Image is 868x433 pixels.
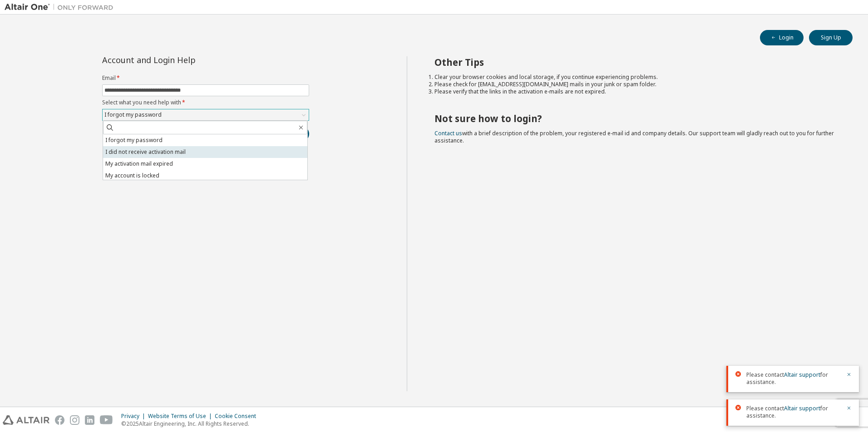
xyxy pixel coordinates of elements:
[784,404,820,412] a: Altair support
[121,413,148,420] div: Privacy
[434,113,837,124] h2: Not sure how to login?
[70,415,79,425] img: instagram.svg
[434,129,462,137] a: Contact us
[746,405,841,419] span: Please contact for assistance.
[809,30,853,45] button: Sign Up
[434,88,837,95] li: Please verify that the links in the activation e-mails are not expired.
[103,134,307,146] li: I forgot my password
[85,415,94,425] img: linkedin.svg
[5,3,118,12] img: Altair One
[434,81,837,88] li: Please check for [EMAIL_ADDRESS][DOMAIN_NAME] mails in your junk or spam folder.
[102,99,309,106] label: Select what you need help with
[3,415,49,425] img: altair_logo.svg
[103,110,163,120] div: I forgot my password
[102,56,268,64] div: Account and Login Help
[55,415,64,425] img: facebook.svg
[103,109,309,120] div: I forgot my password
[100,415,113,425] img: youtube.svg
[434,74,837,81] li: Clear your browser cookies and local storage, if you continue experiencing problems.
[746,371,841,386] span: Please contact for assistance.
[784,371,820,379] a: Altair support
[434,56,837,68] h2: Other Tips
[760,30,804,45] button: Login
[102,74,309,82] label: Email
[121,420,261,428] p: © 2025 Altair Engineering, Inc. All Rights Reserved.
[434,129,834,144] span: with a brief description of the problem, your registered e-mail id and company details. Our suppo...
[215,413,261,420] div: Cookie Consent
[148,413,215,420] div: Website Terms of Use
